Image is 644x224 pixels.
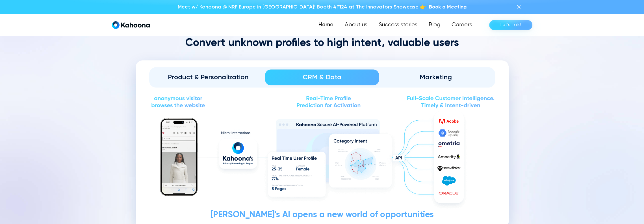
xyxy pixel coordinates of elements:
[373,19,423,31] a: Success stories
[178,3,426,11] p: Meet w/ Kahoona @ NRF Europe in [GEOGRAPHIC_DATA]! Booth 4P124 at The Innovators Showcase 👉
[273,73,371,82] div: CRM & Data
[429,3,467,11] a: Book a Meeting
[149,211,495,219] div: [PERSON_NAME]'s AI opens a new world of opportunities
[489,20,532,30] a: Let’s Talk!
[313,19,339,31] a: Home
[387,73,485,82] div: Marketing
[429,5,467,10] span: Book a Meeting
[446,19,478,31] a: Careers
[159,73,257,82] div: Product & Personalization
[339,19,373,31] a: About us
[423,19,446,31] a: Blog
[500,20,521,29] div: Let’s Talk!
[112,21,150,29] a: home
[136,37,509,50] h2: Convert unknown profiles to high intent, valuable users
